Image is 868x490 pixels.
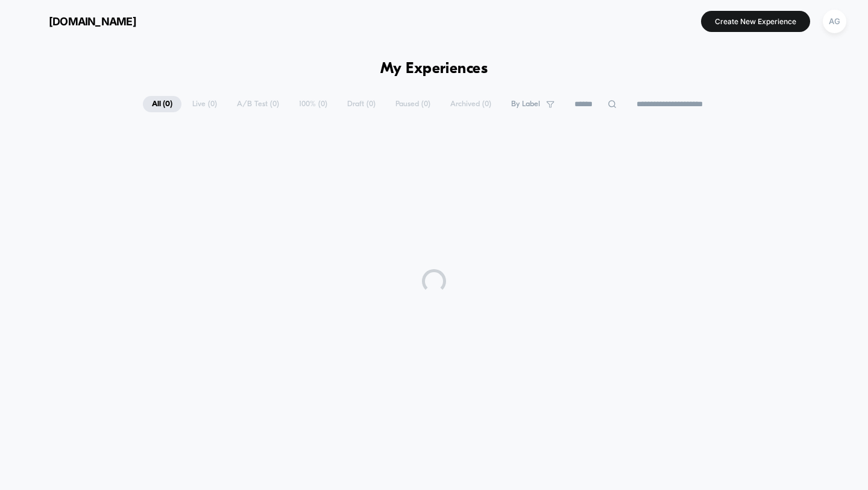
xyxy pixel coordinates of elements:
[511,100,540,109] span: By Label
[701,11,810,32] button: Create New Experience
[143,96,181,112] span: All ( 0 )
[823,10,846,33] div: AG
[18,11,140,31] button: [DOMAIN_NAME]
[819,9,850,34] button: AG
[49,15,136,28] span: [DOMAIN_NAME]
[380,60,488,78] h1: My Experiences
